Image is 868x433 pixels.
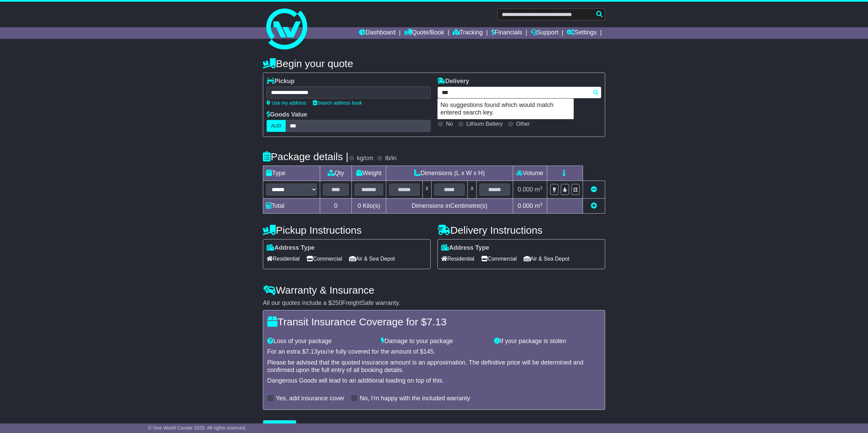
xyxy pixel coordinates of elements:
[513,166,547,181] td: Volume
[267,244,315,252] label: Address Type
[148,425,246,431] span: © One World Courier 2025. All rights reserved.
[385,155,396,162] label: lb/in
[386,166,513,181] td: Dimensions (L x W x H)
[358,202,361,209] span: 0
[263,225,431,236] h4: Pickup Instructions
[567,27,597,39] a: Settings
[446,121,453,127] label: No
[263,166,320,181] td: Type
[540,202,542,207] sup: 3
[535,186,542,193] span: m
[426,316,446,327] span: 7.13
[267,359,601,374] div: Please be advised that the quoted insurance amount is an approximation. The definitive price will...
[437,225,605,236] h4: Delivery Instructions
[267,348,601,356] div: For an extra $ you're fully covered for the amount of $ .
[441,244,489,252] label: Address Type
[453,27,483,39] a: Tracking
[267,100,306,106] a: Use my address
[422,181,431,199] td: x
[332,299,342,306] span: 250
[263,199,320,214] td: Total
[264,338,377,345] div: Loss of your package
[263,420,296,432] button: Get Quotes
[423,348,434,355] span: 145
[377,338,491,345] div: Damage to your package
[360,395,470,402] label: No, I'm happy with the included warranty
[267,316,601,327] h4: Transit Insurance Coverage for $
[263,284,605,296] h4: Warranty & Insurance
[267,78,295,85] label: Pickup
[438,99,573,119] p: No suggestions found which would match entered search key.
[466,121,503,127] label: Lithium Battery
[276,395,344,402] label: Yes, add insurance cover
[386,199,513,214] td: Dimensions in Centimetre(s)
[518,186,533,193] span: 0.000
[481,253,517,264] span: Commercial
[352,166,386,181] td: Weight
[359,27,395,39] a: Dashboard
[540,185,542,190] sup: 3
[352,199,386,214] td: Kilo(s)
[263,58,605,69] h4: Begin your quote
[267,111,307,119] label: Goods Value
[267,253,300,264] span: Residential
[516,121,530,127] label: Other
[404,27,444,39] a: Quote/Book
[267,120,286,132] label: AUD
[263,299,605,307] div: All our quotes include a $ FreightSafe warranty.
[491,27,522,39] a: Financials
[349,253,395,264] span: Air & Sea Depot
[263,151,348,162] h4: Package details |
[531,27,558,39] a: Support
[441,253,474,264] span: Residential
[306,253,342,264] span: Commercial
[468,181,477,199] td: x
[437,87,601,98] typeahead: Please provide city
[267,377,601,385] div: Dangerous Goods will lead to an additional loading on top of this.
[591,186,597,193] a: Remove this item
[437,78,469,85] label: Delivery
[591,202,597,209] a: Add new item
[535,202,542,209] span: m
[524,253,570,264] span: Air & Sea Depot
[305,348,317,355] span: 7.13
[313,100,362,106] a: Search address book
[320,199,352,214] td: 0
[491,338,604,345] div: If your package is stolen
[320,166,352,181] td: Qty
[518,202,533,209] span: 0.000
[357,155,373,162] label: kg/cm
